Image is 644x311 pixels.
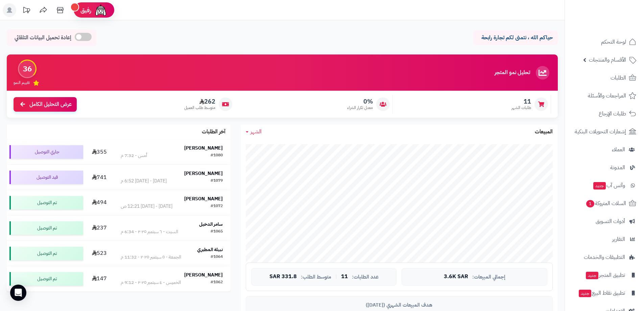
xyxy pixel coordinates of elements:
p: حياكم الله ، نتمنى لكم تجارة رابحة [478,34,553,42]
div: تم التوصيل [9,221,83,235]
span: | [335,274,337,279]
div: تم التوصيل [9,196,83,209]
a: طلبات الإرجاع [569,106,640,122]
span: تقييم النمو [14,80,30,86]
span: السلات المتروكة [586,199,626,208]
a: وآتس آبجديد [569,177,640,194]
a: الطلبات [569,70,640,86]
span: 11 [511,98,531,105]
span: متوسط طلب العميل [184,105,215,111]
td: 741 [86,165,113,190]
div: [DATE] - [DATE] 6:52 م [121,178,167,184]
span: التطبيقات والخدمات [584,252,625,262]
a: التطبيقات والخدمات [569,249,640,265]
div: #1079 [211,178,223,184]
h3: تحليل نمو المتجر [495,70,530,76]
span: تطبيق نقاط البيع [578,288,625,298]
div: تم التوصيل [9,272,83,286]
span: عرض التحليل الكامل [29,101,72,108]
strong: [PERSON_NAME] [184,195,223,202]
div: #1062 [211,279,223,286]
div: الجمعة - ٥ سبتمبر ٢٠٢٥ - 11:32 م [121,254,181,261]
span: رفيق [80,6,91,14]
img: ai-face.png [94,3,108,17]
div: أمس - 7:32 م [121,152,147,159]
a: تطبيق المتجرجديد [569,267,640,283]
span: معدل تكرار الشراء [347,105,373,111]
div: قيد التوصيل [9,171,83,184]
strong: سامر الدخيل [199,221,223,228]
span: لوحة التحكم [601,37,626,47]
a: عرض التحليل الكامل [14,97,77,112]
span: وآتس آب [593,181,625,190]
a: الشهر [246,128,262,136]
td: 147 [86,266,113,291]
a: العملاء [569,141,640,158]
div: الخميس - ٤ سبتمبر ٢٠٢٥ - 9:12 م [121,279,181,286]
span: إجمالي المبيعات: [472,274,505,280]
h3: المبيعات [535,129,553,135]
span: تطبيق المتجر [585,270,625,280]
strong: [PERSON_NAME] [184,145,223,152]
div: السبت - ٦ سبتمبر ٢٠٢٥ - 6:34 م [121,228,178,235]
td: 494 [86,190,113,215]
td: 237 [86,216,113,241]
span: المراجعات والأسئلة [588,91,626,101]
span: 262 [184,98,215,105]
span: 0% [347,98,373,105]
span: جديد [593,182,606,190]
span: العملاء [612,145,625,154]
div: تم التوصيل [9,247,83,260]
a: المدونة [569,159,640,176]
span: طلبات الإرجاع [599,109,626,118]
div: #1072 [211,203,223,210]
span: 3.6K SAR [444,274,468,280]
div: #1064 [211,254,223,261]
a: إشعارات التحويلات البنكية [569,124,640,140]
span: طلبات الشهر [511,105,531,111]
h3: آخر الطلبات [202,129,225,135]
img: logo-2.png [598,17,638,31]
span: الأقسام والمنتجات [589,55,626,65]
a: أدوات التسويق [569,213,640,229]
div: #1080 [211,152,223,159]
span: الشهر [251,128,262,136]
strong: [PERSON_NAME] [184,271,223,279]
td: 523 [86,241,113,266]
a: التقارير [569,231,640,247]
a: المراجعات والأسئلة [569,88,640,104]
strong: نبيلة المطيري [197,246,223,253]
span: المدونة [610,163,625,172]
span: متوسط الطلب: [301,274,331,280]
span: التقارير [612,235,625,244]
span: جديد [579,290,591,297]
span: إشعارات التحويلات البنكية [575,127,626,136]
div: Open Intercom Messenger [10,285,26,301]
span: جديد [586,272,598,279]
td: 355 [86,139,113,164]
span: 1 [586,200,594,207]
div: هدف المبيعات الشهري ([DATE]) [251,302,547,309]
span: 11 [341,274,348,280]
span: 331.8 SAR [269,274,297,280]
div: جاري التوصيل [9,145,83,159]
span: أدوات التسويق [596,217,625,226]
a: تطبيق نقاط البيعجديد [569,285,640,301]
span: الطلبات [611,73,626,83]
span: إعادة تحميل البيانات التلقائي [15,34,71,42]
a: لوحة التحكم [569,34,640,50]
span: عدد الطلبات: [352,274,379,280]
div: [DATE] - [DATE] 12:21 ص [121,203,172,210]
strong: [PERSON_NAME] [184,170,223,177]
a: السلات المتروكة1 [569,195,640,212]
div: #1065 [211,228,223,235]
a: تحديثات المنصة [18,3,35,19]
